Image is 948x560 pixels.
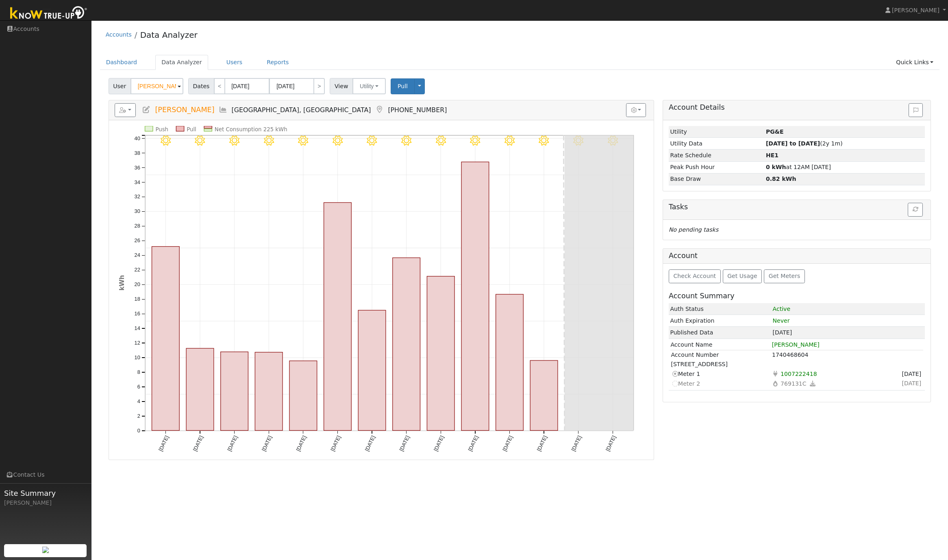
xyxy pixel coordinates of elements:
text: 30 [134,208,140,215]
text: [DATE] [261,435,273,452]
td: Account Name [670,340,771,349]
span: [DATE] [773,329,792,336]
text: 26 [134,238,140,244]
text: Net Consumption 225 kWh [215,126,287,132]
span: Usage Point: 7061020539 Service Agreement ID: 1745155351 [779,369,819,378]
div: [PERSON_NAME] [4,499,87,507]
span: Sign Date [900,369,923,378]
text: 34 [134,179,140,185]
span: Sign Date [900,378,923,388]
text: [DATE] [192,435,204,452]
a: Users [220,55,249,70]
text: 22 [134,267,140,273]
rect: onclick="" [186,348,214,430]
span: Site Summary [4,488,87,499]
i: 8/17 - Clear [263,136,274,146]
a: Accounts [106,31,132,38]
i: 8/20 - Clear [367,136,377,146]
span: User [109,78,131,94]
span: View [330,78,353,94]
text: 24 [134,252,140,258]
text: [DATE] [226,435,239,452]
rect: onclick="" [289,361,317,430]
td: 1 [771,303,925,315]
i: 8/15 - Clear [195,136,205,146]
td: Published Data [669,327,771,339]
i: Gas [772,379,779,388]
td: Meter 2 [670,379,772,389]
strong: ID: 17223524, authorized: 08/26/25 [766,128,784,135]
img: retrieve [42,547,49,553]
td: Utility [669,126,764,138]
td: [PERSON_NAME] [772,340,924,349]
h5: Account [669,252,698,260]
td: Meter 1 [670,369,772,379]
td: Rate Schedule [669,150,764,161]
td: at 12AM [DATE] [764,161,925,173]
rect: onclick="" [427,276,454,431]
button: Refresh [908,203,923,217]
span: (2y 1m) [766,140,843,147]
button: Check Account [669,269,721,283]
i: 8/18 - Clear [298,136,308,146]
i: 8/25 - Clear [539,136,549,146]
span: [PERSON_NAME] [892,7,939,13]
i: 8/16 - Clear [229,136,239,146]
rect: onclick="" [461,162,489,431]
rect: onclick="" [530,360,558,430]
i: 8/24 - Clear [504,136,515,146]
td: 1740468604 [772,350,923,360]
a: Data Analyzer [155,55,208,70]
text: 14 [134,325,140,331]
i: No pending tasks [669,226,718,233]
i: Current meter [671,369,678,378]
text: [DATE] [398,435,411,452]
i: 8/22 - MostlyClear [435,136,446,146]
button: Issue History [909,103,923,117]
strong: C [766,152,778,158]
td: [STREET_ADDRESS] [670,360,923,369]
i: Not selectable [671,379,678,388]
text: 40 [134,135,140,141]
td: Auth Expiration [669,315,771,327]
text: Pull [187,126,196,132]
a: Edit User (36215) [142,106,151,114]
text: Push [155,126,168,132]
text: 16 [134,310,140,317]
span: Check Account [673,273,716,279]
button: Utility [352,78,386,94]
text: [DATE] [604,435,617,452]
h5: Tasks [669,203,925,211]
i: Electricity [772,369,779,378]
button: Pull [391,78,415,94]
rect: onclick="" [152,247,179,431]
text: [DATE] [536,435,548,452]
td: Peak Push Hour [669,161,764,173]
i: 8/23 - Clear [470,136,480,146]
a: Map [375,106,384,114]
text: [DATE] [295,435,307,452]
text: [DATE] [467,435,479,452]
strong: 0 kWh [766,164,786,170]
text: [DATE] [364,435,376,452]
a: Data Analyzer [140,30,198,40]
a: < [214,78,225,94]
rect: onclick="" [358,310,386,431]
button: Get Meters [764,269,805,283]
rect: onclick="" [393,258,420,430]
a: Multi-Series Graph [219,106,228,114]
text: 38 [134,150,140,156]
img: Know True-Up [6,4,91,23]
a: Dashboard [100,55,144,70]
span: [GEOGRAPHIC_DATA], [GEOGRAPHIC_DATA] [232,106,371,114]
span: Get Usage [727,273,757,279]
text: 28 [134,223,140,229]
i: 8/19 - Clear [332,136,342,146]
text: [DATE] [329,435,342,452]
text: kWh [118,275,126,291]
text: 2 [137,413,140,419]
span: Pull [398,83,408,89]
td: Never [771,315,925,327]
rect: onclick="" [324,203,351,431]
span: [PHONE_NUMBER] [388,106,447,114]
